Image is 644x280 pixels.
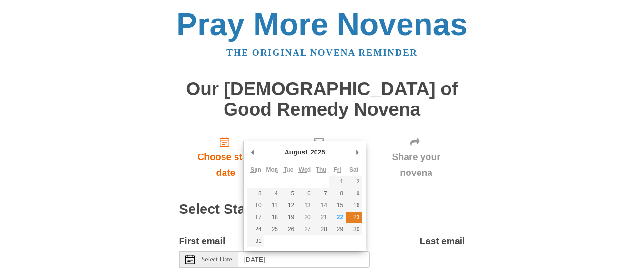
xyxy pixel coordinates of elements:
input: Use the arrow keys to pick a date [238,251,370,268]
button: 1 [329,176,346,188]
button: 17 [247,212,264,223]
abbr: Monday [266,166,278,173]
abbr: Wednesday [299,166,311,173]
button: 22 [329,212,346,223]
span: Share your novena [377,149,456,181]
button: 23 [346,212,362,223]
a: Choose start date [179,129,273,185]
button: 20 [296,212,313,223]
button: 11 [264,200,280,212]
button: 13 [296,200,313,212]
button: 12 [280,200,296,212]
button: 4 [264,188,280,200]
button: 3 [247,188,264,200]
button: 6 [296,188,313,200]
h1: Our [DEMOGRAPHIC_DATA] of Good Remedy Novena [179,79,465,119]
button: 26 [280,223,296,235]
span: Choose start date [189,149,263,181]
button: 21 [313,212,329,223]
abbr: Friday [334,166,341,173]
button: 8 [329,188,346,200]
div: August [283,145,309,159]
abbr: Sunday [250,166,261,173]
button: 27 [296,223,313,235]
button: 15 [329,200,346,212]
label: First email [179,233,225,249]
abbr: Tuesday [284,166,293,173]
button: 30 [346,223,362,235]
button: Next Month [352,145,362,159]
button: 5 [280,188,296,200]
a: Pray More Novenas [176,7,468,42]
a: The original novena reminder [226,48,418,58]
button: 14 [313,200,329,212]
button: 16 [346,200,362,212]
a: Invite your friends [272,129,367,185]
h2: Select Start Date [179,202,465,217]
label: Last email [420,233,465,249]
button: 25 [264,223,280,235]
abbr: Saturday [349,166,358,173]
button: 29 [329,223,346,235]
a: Share your novena [368,129,465,185]
button: 9 [346,188,362,200]
button: 28 [313,223,329,235]
button: 18 [264,212,280,223]
button: 19 [280,212,296,223]
button: 10 [247,200,264,212]
span: Select Date [202,256,232,263]
button: 31 [247,235,264,247]
button: 2 [346,176,362,188]
button: 24 [247,223,264,235]
button: Previous Month [247,145,257,159]
abbr: Thursday [316,166,327,173]
div: 2025 [309,145,327,159]
button: 7 [313,188,329,200]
